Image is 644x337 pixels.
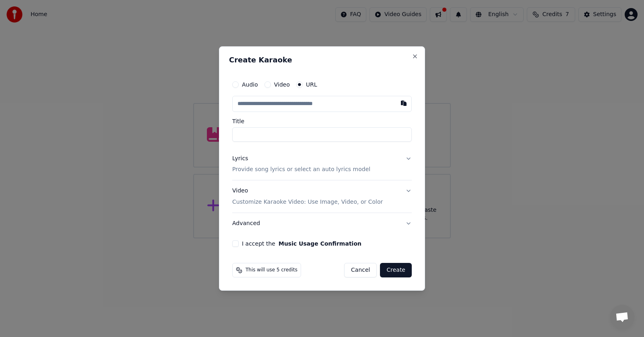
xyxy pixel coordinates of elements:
p: Customize Karaoke Video: Use Image, Video, or Color [232,198,383,206]
label: I accept the [242,241,361,246]
label: Video [274,82,290,87]
button: Create [380,263,412,277]
label: Title [232,118,412,124]
span: This will use 5 credits [246,267,297,273]
p: Provide song lyrics or select an auto lyrics model [232,166,370,174]
h2: Create Karaoke [229,56,415,64]
button: Advanced [232,213,412,234]
label: URL [306,82,317,87]
button: VideoCustomize Karaoke Video: Use Image, Video, or Color [232,181,412,213]
button: LyricsProvide song lyrics or select an auto lyrics model [232,148,412,180]
label: Audio [242,82,258,87]
div: Video [232,187,383,207]
button: Cancel [344,263,377,277]
div: Lyrics [232,155,248,163]
button: I accept the [279,241,361,246]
